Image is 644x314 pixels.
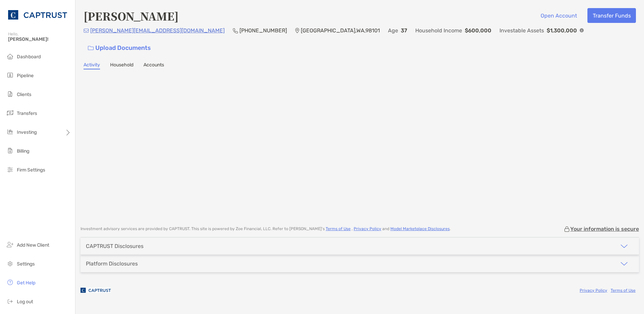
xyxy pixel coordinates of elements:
[8,36,71,42] span: [PERSON_NAME]!
[84,62,100,69] a: Activity
[465,26,491,35] p: $600,000
[6,109,14,117] img: transfers icon
[6,71,14,79] img: pipeline icon
[580,288,607,293] a: Privacy Policy
[547,26,577,35] p: $1,300,000
[6,128,14,136] img: investing icon
[86,260,138,267] div: Platform Disclosures
[570,226,639,232] p: Your information is secure
[500,26,544,35] p: Investable Assets
[17,92,31,97] span: Clients
[535,8,582,23] button: Open Account
[80,226,451,231] p: Investment advisory services are provided by CAPTRUST . This site is powered by Zoe Financial, LL...
[295,28,299,33] img: Location Icon
[17,261,35,267] span: Settings
[6,259,14,268] img: settings icon
[401,26,407,35] p: 37
[17,242,49,248] span: Add New Client
[620,242,628,250] img: icon arrow
[6,165,14,174] img: firm-settings icon
[326,226,351,231] a: Terms of Use
[301,26,380,35] p: [GEOGRAPHIC_DATA] , WA , 98101
[8,3,67,27] img: CAPTRUST Logo
[17,148,29,154] span: Billing
[388,26,398,35] p: Age
[17,129,37,135] span: Investing
[143,62,164,69] a: Accounts
[6,52,14,60] img: dashboard icon
[17,167,45,173] span: Firm Settings
[587,8,636,23] button: Transfer Funds
[6,241,14,249] img: add_new_client icon
[239,26,287,35] p: [PHONE_NUMBER]
[17,73,34,78] span: Pipeline
[17,299,33,305] span: Log out
[88,46,94,51] img: button icon
[6,278,14,286] img: get-help icon
[110,62,133,69] a: Household
[80,283,111,298] img: company logo
[354,226,381,231] a: Privacy Policy
[84,8,179,24] h4: [PERSON_NAME]
[84,41,155,55] a: Upload Documents
[17,54,41,60] span: Dashboard
[580,28,584,32] img: Info Icon
[620,260,628,268] img: icon arrow
[17,111,37,116] span: Transfers
[17,280,35,286] span: Get Help
[233,28,238,33] img: Phone Icon
[6,147,14,155] img: billing icon
[390,226,450,231] a: Model Marketplace Disclosures
[415,26,462,35] p: Household Income
[86,243,143,249] div: CAPTRUST Disclosures
[611,288,636,293] a: Terms of Use
[6,297,14,305] img: logout icon
[84,29,89,33] img: Email Icon
[6,90,14,98] img: clients icon
[90,26,225,35] p: [PERSON_NAME][EMAIL_ADDRESS][DOMAIN_NAME]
